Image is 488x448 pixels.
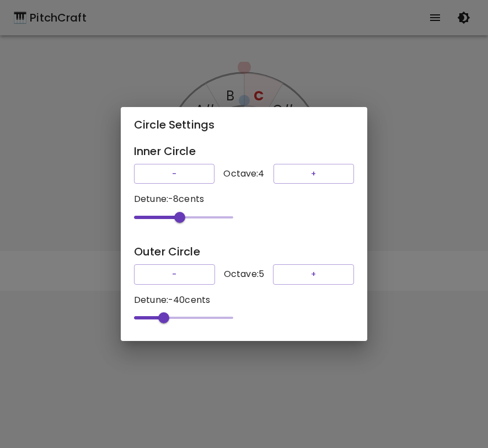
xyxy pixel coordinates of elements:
button: - [134,264,215,285]
p: Detune: -40 cents [134,294,354,307]
p: Octave: 5 [224,268,264,281]
button: - [134,164,214,184]
h6: Outer Circle [134,243,354,260]
p: Detune: -8 cents [134,193,354,206]
h6: Inner Circle [134,142,354,160]
p: Octave: 4 [223,167,264,180]
button: + [274,164,354,184]
button: + [273,264,354,285]
h2: Circle Settings [121,107,367,142]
